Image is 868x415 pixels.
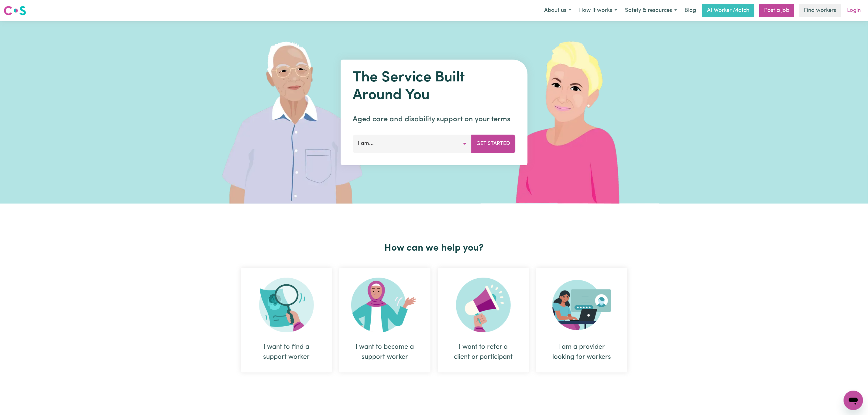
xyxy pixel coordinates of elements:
[353,69,515,104] h1: The Service Built Around You
[551,342,613,362] div: I am a provider looking for workers
[259,278,314,332] img: Search
[354,342,416,362] div: I want to become a support worker
[471,135,515,153] button: Get Started
[353,114,515,125] p: Aged care and disability support on your terms
[456,278,511,332] img: Refer
[540,4,575,17] button: About us
[536,268,627,372] div: I am a provider looking for workers
[438,268,529,372] div: I want to refer a client or participant
[759,4,794,17] a: Post a job
[4,5,26,16] img: Careseekers logo
[351,278,419,332] img: Become Worker
[452,342,514,362] div: I want to refer a client or participant
[339,268,431,372] div: I want to become a support worker
[575,4,621,17] button: How it works
[799,4,841,17] a: Find workers
[844,391,863,410] iframe: Button to launch messaging window, conversation in progress
[4,4,26,18] a: Careseekers logo
[552,278,611,332] img: Provider
[237,242,631,254] h2: How can we help you?
[681,4,700,17] a: Blog
[621,4,681,17] button: Safety & resources
[241,268,332,372] div: I want to find a support worker
[843,4,864,17] a: Login
[353,135,472,153] button: I am...
[256,342,317,362] div: I want to find a support worker
[702,4,754,17] a: AI Worker Match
